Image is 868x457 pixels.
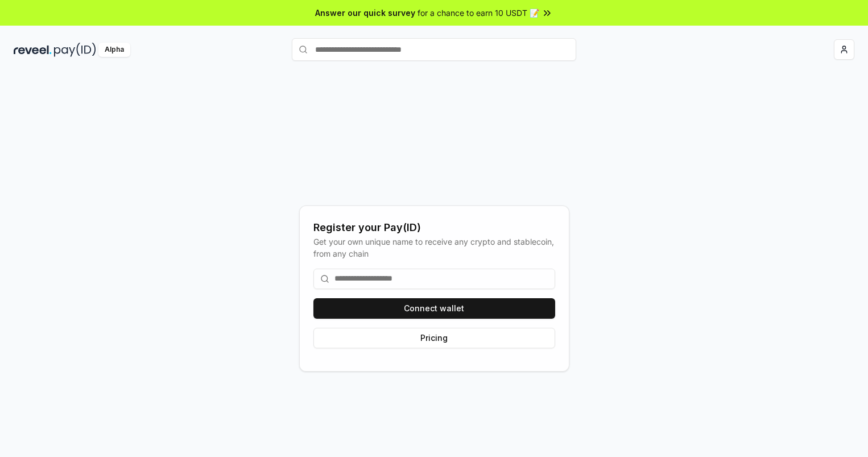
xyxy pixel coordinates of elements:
button: Pricing [313,328,555,348]
button: Connect wallet [313,298,555,319]
img: pay_id [54,43,96,57]
span: Answer our quick survey [315,7,415,19]
div: Get your own unique name to receive any crypto and stablecoin, from any chain [313,236,555,260]
img: reveel_dark [14,43,52,57]
div: Alpha [98,43,130,57]
div: Register your Pay(ID) [313,220,555,236]
span: for a chance to earn 10 USDT 📝 [418,7,539,19]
